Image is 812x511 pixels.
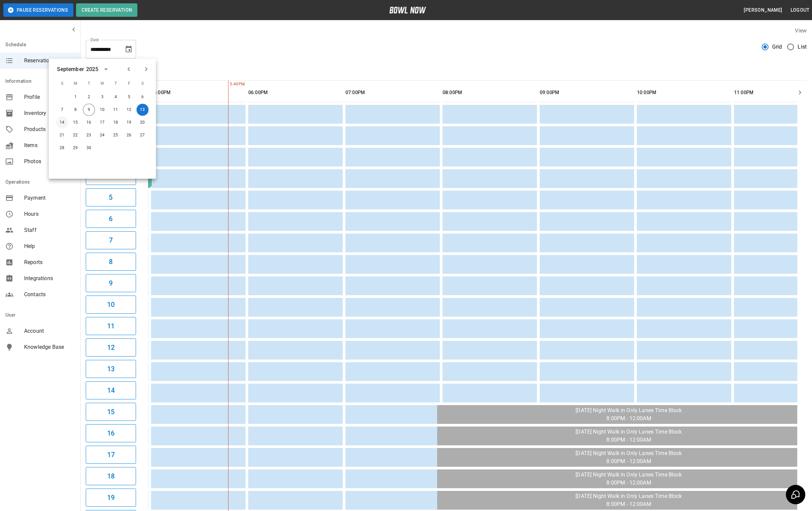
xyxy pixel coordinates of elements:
span: Photos [24,157,75,166]
h6: 14 [107,385,115,396]
button: Sep 30, 2025 [83,142,95,154]
button: Sep 28, 2025 [56,142,68,154]
span: F [123,77,135,90]
button: Choose date, selected date is Sep 13, 2025 [122,43,135,56]
button: Previous month [123,64,135,75]
button: 13 [86,360,136,378]
button: Sep 27, 2025 [137,129,149,141]
span: Payment [24,194,75,202]
span: Reservations [24,57,75,65]
button: Sep 20, 2025 [137,117,149,129]
h6: 13 [107,364,115,374]
span: T [110,77,122,90]
button: Sep 11, 2025 [110,104,122,116]
button: 11 [86,317,136,335]
h6: 19 [107,492,115,503]
button: Sep 26, 2025 [123,129,135,141]
h6: 15 [107,406,115,417]
button: Next month [141,64,152,75]
span: Items [24,141,75,149]
button: 5 [86,188,136,206]
button: Sep 24, 2025 [96,129,109,141]
span: Help [24,242,75,250]
button: Sep 22, 2025 [70,129,82,141]
button: Sep 8, 2025 [70,104,82,116]
button: Sep 16, 2025 [83,117,95,129]
span: Staff [24,226,75,234]
h6: 16 [107,428,115,439]
span: Products [24,125,75,133]
button: Sep 14, 2025 [56,117,68,129]
button: Sep 17, 2025 [96,117,109,129]
h6: 9 [109,278,113,289]
button: Sep 10, 2025 [96,104,109,116]
img: logo [389,7,426,13]
button: Sep 2, 2025 [83,91,95,103]
span: Contacts [24,291,75,299]
h6: 8 [109,256,113,267]
span: Account [24,327,75,335]
h6: 5 [109,192,113,203]
span: Hours [24,210,75,218]
button: Create Reservation [76,3,137,17]
button: Sep 15, 2025 [70,117,82,129]
span: 5:49PM [228,81,230,88]
button: 10 [86,296,136,314]
h6: 11 [107,321,115,331]
button: Sep 1, 2025 [70,91,82,103]
button: 7 [86,231,136,249]
h6: 6 [109,213,113,224]
button: Sep 7, 2025 [56,104,68,116]
button: Sep 4, 2025 [110,91,122,103]
span: Integrations [24,274,75,282]
button: 14 [86,381,136,399]
button: 6 [86,210,136,228]
span: T [83,77,95,90]
button: 12 [86,338,136,357]
span: S [56,77,68,90]
button: Sep 18, 2025 [110,117,122,129]
button: Sep 25, 2025 [110,129,122,141]
button: 15 [86,403,136,421]
span: Grid [772,43,782,51]
button: Sep 13, 2025 [137,104,149,116]
button: [PERSON_NAME] [741,4,785,16]
span: M [70,77,82,90]
button: 8 [86,253,136,271]
span: W [96,77,109,90]
h6: 7 [109,235,113,246]
span: Knowledge Base [24,343,75,351]
button: Sep 9, 2025 [83,104,95,116]
div: inventory tabs [86,64,807,80]
span: Inventory [24,109,75,117]
h6: 18 [107,471,115,482]
button: 17 [86,446,136,464]
button: Logout [788,4,812,16]
button: Sep 12, 2025 [123,104,135,116]
button: 16 [86,424,136,442]
span: List [798,43,807,51]
button: 19 [86,489,136,507]
label: View [795,27,807,34]
button: Sep 3, 2025 [96,91,109,103]
span: Reports [24,258,75,266]
div: September [57,65,84,73]
div: 2025 [86,65,98,73]
button: Sep 21, 2025 [56,129,68,141]
button: 9 [86,274,136,292]
button: Sep 5, 2025 [123,91,135,103]
h6: 10 [107,299,115,310]
h6: 17 [107,449,115,460]
button: Sep 6, 2025 [137,91,149,103]
button: Pause Reservations [3,3,73,17]
button: Sep 19, 2025 [123,117,135,129]
h6: 12 [107,342,115,353]
span: S [137,77,149,90]
span: Profile [24,93,75,101]
button: Sep 23, 2025 [83,129,95,141]
button: calendar view is open, switch to year view [100,64,112,75]
button: 18 [86,467,136,485]
button: Sep 29, 2025 [70,142,82,154]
